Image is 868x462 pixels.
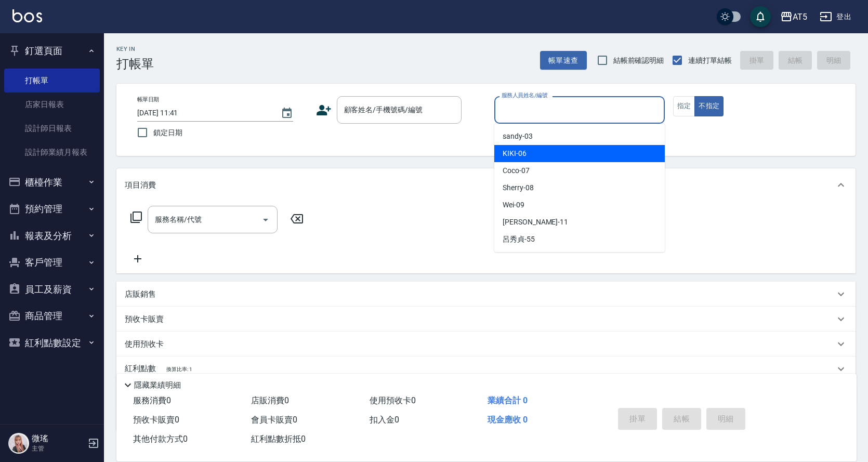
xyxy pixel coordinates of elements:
span: 使用預收卡 0 [370,395,416,405]
div: 使用預收卡 [116,332,856,357]
p: 預收卡販賣 [125,314,164,325]
label: 服務人員姓名/編號 [502,91,547,99]
span: 換算比率: 1 [166,366,192,372]
p: 店販銷售 [125,289,156,300]
span: sandy -03 [503,131,533,142]
span: 紅利點數折抵 0 [251,434,306,444]
span: 鎖定日期 [153,127,182,138]
span: 其他付款方式 0 [133,434,188,444]
span: 結帳前確認明細 [613,55,664,66]
button: 員工及薪資 [4,276,100,303]
p: 主管 [32,444,85,453]
span: 預收卡販賣 0 [133,415,179,425]
span: [PERSON_NAME] -11 [503,217,568,228]
p: 紅利點數 [125,363,192,375]
span: 現金應收 0 [488,415,528,425]
button: 商品管理 [4,302,100,329]
button: 預約管理 [4,195,100,222]
span: Wei -09 [503,200,524,210]
span: Coco -07 [503,165,530,176]
h2: Key In [116,46,154,52]
a: 設計師日報表 [4,116,100,140]
button: 櫃檯作業 [4,169,100,196]
button: Open [257,212,274,228]
button: save [750,6,771,27]
div: AT5 [793,10,807,23]
span: 店販消費 0 [251,395,289,405]
a: 設計師業績月報表 [4,140,100,164]
h5: 微瑤 [32,433,85,444]
span: 扣入金 0 [370,415,399,425]
span: Sherry -08 [503,182,534,193]
button: 客戶管理 [4,249,100,276]
input: YYYY/MM/DD hh:mm [137,104,270,122]
p: 項目消費 [125,180,156,191]
span: 連續打單結帳 [688,55,732,66]
div: 預收卡販賣 [116,307,856,332]
img: Person [8,433,29,454]
label: 帳單日期 [137,96,159,103]
span: KIKI -06 [503,148,527,159]
button: 釘選頁面 [4,37,100,64]
div: 項目消費 [116,168,856,202]
h3: 打帳單 [116,57,154,71]
button: 報表及分析 [4,222,100,249]
div: 店販銷售 [116,282,856,307]
p: 隱藏業績明細 [134,380,181,391]
button: 帳單速查 [540,51,587,70]
button: 不指定 [694,96,724,116]
button: Choose date, selected date is 2025-10-07 [274,101,299,126]
span: 服務消費 0 [133,395,171,405]
button: AT5 [776,6,811,28]
button: 指定 [673,96,695,116]
a: 打帳單 [4,69,100,93]
a: 店家日報表 [4,93,100,116]
button: 登出 [816,7,856,27]
img: Logo [12,9,42,22]
span: 呂秀貞 -55 [503,234,535,245]
span: 業績合計 0 [488,395,528,405]
span: 會員卡販賣 0 [251,415,297,425]
div: 紅利點數換算比率: 1 [116,357,856,381]
button: 紅利點數設定 [4,329,100,357]
p: 使用預收卡 [125,339,164,350]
